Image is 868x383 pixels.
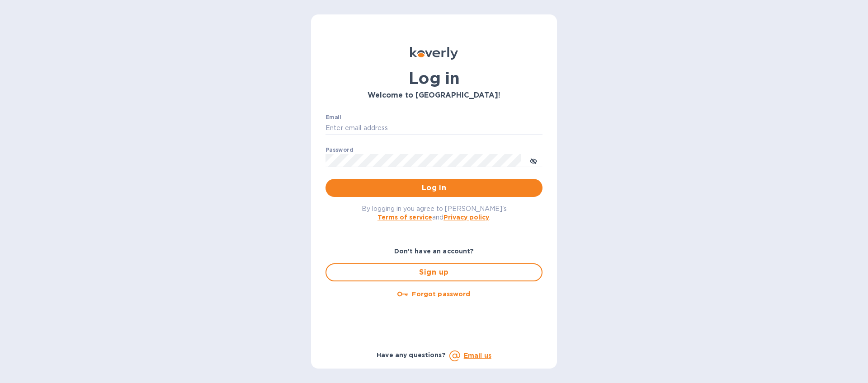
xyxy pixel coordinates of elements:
h1: Log in [325,69,542,88]
input: Enter email address [325,121,542,135]
a: Terms of service [377,214,432,221]
b: Have any questions? [377,351,446,359]
u: Forgot password [412,290,470,298]
button: Log in [325,179,542,197]
button: Sign up [325,263,542,281]
b: Don't have an account? [394,248,474,255]
span: Sign up [334,267,534,278]
img: Koverly [410,47,458,60]
span: Log in [333,182,535,193]
a: Email us [464,352,491,359]
span: By logging in you agree to [PERSON_NAME]'s and . [362,205,507,221]
button: toggle password visibility [524,151,542,169]
label: Email [325,115,341,120]
h3: Welcome to [GEOGRAPHIC_DATA]! [325,91,542,100]
a: Privacy policy [443,214,489,221]
label: Password [325,147,353,153]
